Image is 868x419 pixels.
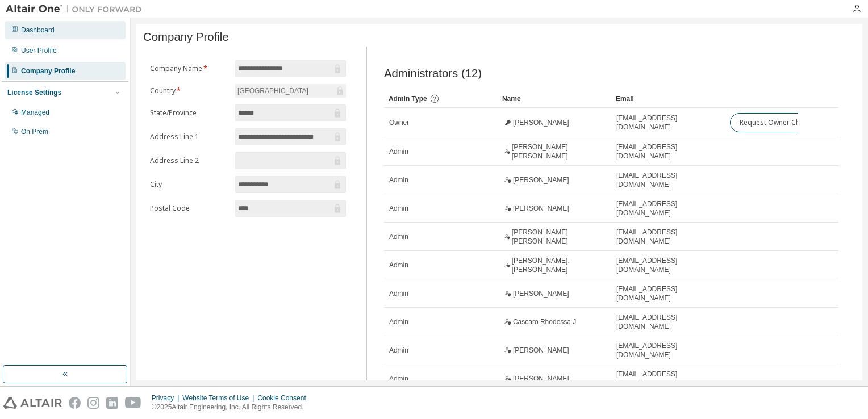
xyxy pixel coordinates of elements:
img: instagram.svg [87,397,99,409]
span: [EMAIL_ADDRESS][DOMAIN_NAME] [616,341,720,359]
span: [EMAIL_ADDRESS][DOMAIN_NAME] [616,199,720,217]
span: Admin [389,204,408,213]
div: User Profile [21,46,57,55]
div: Privacy [152,393,182,403]
span: [PERSON_NAME] [PERSON_NAME] [512,228,606,246]
p: © 2025 Altair Engineering, Inc. All Rights Reserved. [152,403,313,412]
div: On Prem [21,127,48,136]
span: Admin [389,147,408,156]
span: Admin [389,175,408,185]
span: Admin [389,346,408,355]
span: [PERSON_NAME]. [PERSON_NAME] [512,256,606,274]
span: Admin [389,261,408,270]
span: [PERSON_NAME] [513,175,569,185]
span: [EMAIL_ADDRESS][DOMAIN_NAME] [616,313,720,331]
div: [GEOGRAPHIC_DATA] [235,84,346,98]
div: Dashboard [21,26,55,35]
span: Admin [389,374,408,383]
label: Address Line 1 [150,132,228,141]
span: Cascaro Rhodessa J [513,317,576,326]
span: [EMAIL_ADDRESS][DOMAIN_NAME] [616,284,720,303]
label: Postal Code [150,204,228,213]
span: Administrators (12) [384,67,482,80]
span: [EMAIL_ADDRESS][DOMAIN_NAME] [616,370,720,388]
img: youtube.svg [125,397,141,409]
div: Managed [21,108,49,117]
span: Owner [389,118,409,127]
span: [PERSON_NAME] [PERSON_NAME] [512,143,606,161]
div: [GEOGRAPHIC_DATA] [236,85,310,97]
img: facebook.svg [69,397,81,409]
img: Altair One [6,3,148,15]
span: Admin [389,232,408,241]
label: Company Name [150,64,228,73]
label: State/Province [150,108,228,118]
span: Admin Type [389,95,427,103]
img: linkedin.svg [106,397,118,409]
label: Country [150,86,228,95]
span: [PERSON_NAME] [513,346,569,355]
div: Cookie Consent [257,393,312,403]
div: Email [616,90,720,108]
button: Request Owner Change [730,113,826,132]
label: City [150,180,228,189]
span: [PERSON_NAME] [513,118,569,127]
span: Company Profile [143,31,229,44]
img: altair_logo.svg [3,397,62,409]
div: License Settings [7,88,61,97]
span: [EMAIL_ADDRESS][DOMAIN_NAME] [616,114,720,132]
span: [PERSON_NAME] [513,289,569,298]
span: [EMAIL_ADDRESS][DOMAIN_NAME] [616,256,720,274]
span: [PERSON_NAME] [513,374,569,383]
div: Name [502,90,607,108]
label: Address Line 2 [150,156,228,165]
span: [EMAIL_ADDRESS][DOMAIN_NAME] [616,228,720,246]
span: Admin [389,317,408,326]
span: Admin [389,289,408,298]
span: [EMAIL_ADDRESS][DOMAIN_NAME] [616,143,720,161]
div: Company Profile [21,66,75,76]
span: [PERSON_NAME] [513,204,569,213]
div: Website Terms of Use [182,393,257,403]
span: [EMAIL_ADDRESS][DOMAIN_NAME] [616,171,720,189]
